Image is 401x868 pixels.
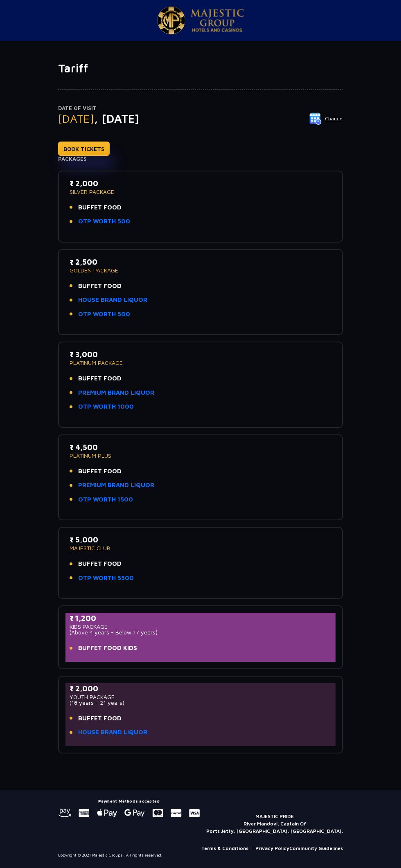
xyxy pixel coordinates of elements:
a: OTP WORTH 1500 [78,495,133,504]
a: OTP WORTH 500 [78,217,130,226]
span: BUFFET FOOD [78,714,122,723]
p: ₹ 2,000 [70,178,331,189]
a: Privacy Policy [255,845,289,852]
p: MAJESTIC CLUB [70,545,331,551]
p: ₹ 1,200 [70,613,331,624]
p: ₹ 4,500 [70,442,331,453]
h1: Tariff [58,61,343,75]
a: BOOK TICKETS [58,142,110,156]
span: BUFFET FOOD [78,374,122,383]
a: PREMIUM BRAND LIQUOR [78,388,154,398]
p: ₹ 2,500 [70,256,331,268]
a: PREMIUM BRAND LIQUOR [78,481,154,490]
p: SILVER PACKAGE [70,189,331,195]
h4: Packages [58,156,343,162]
p: GOLDEN PACKAGE [70,268,331,273]
p: ₹ 5,000 [70,534,331,545]
p: ₹ 2,000 [70,683,331,694]
a: OTP WORTH 500 [78,310,130,319]
p: (18 years - 21 years) [70,700,331,706]
img: Majestic Pride [157,7,185,34]
span: BUFFET FOOD [78,203,122,212]
span: BUFFET FOOD KIDS [78,643,137,653]
button: Change [309,112,343,125]
span: BUFFET FOOD [78,281,122,291]
a: OTP WORTH 5500 [78,573,134,583]
a: Community Guidelines [289,845,343,852]
p: YOUTH PACKAGE [70,694,331,700]
p: PLATINUM PACKAGE [70,360,331,366]
p: (Above 4 years - Below 17 years) [70,630,331,635]
h5: Payment Methods accepted [98,798,160,803]
a: Terms & Conditions [201,845,248,852]
img: Majestic Pride [191,9,244,32]
a: HOUSE BRAND LIQUOR [78,728,147,737]
span: BUFFET FOOD [78,467,122,476]
a: OTP WORTH 1000 [78,402,134,412]
p: Copyright © 2021 Majestic Groups . All rights reserved. [58,852,162,858]
a: HOUSE BRAND LIQUOR [78,295,147,305]
p: PLATINUM PLUS [70,453,331,459]
span: [DATE] [58,112,94,125]
p: Date of Visit [58,104,343,112]
p: ₹ 3,000 [70,349,331,360]
span: BUFFET FOOD [78,559,122,569]
p: KIDS PACKAGE [70,624,331,630]
p: MAJESTIC PRIDE River Mandovi, Captain Of Ports Jetty, [GEOGRAPHIC_DATA], [GEOGRAPHIC_DATA]. [206,813,343,835]
span: , [DATE] [94,112,139,125]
